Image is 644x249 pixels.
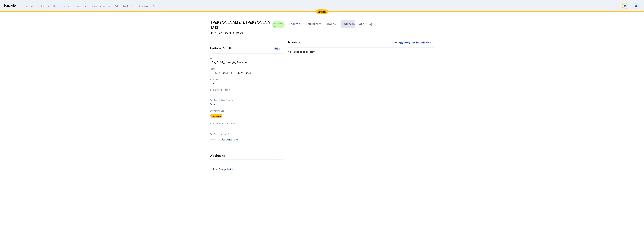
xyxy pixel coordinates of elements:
p: Is Active [210,78,283,81]
a: Producers [341,19,355,28]
span: Products [288,23,300,25]
div: Producers [22,4,35,8]
div: Sandbox [316,9,328,14]
div: Quotes [40,4,49,8]
h4: Platform Details [210,46,234,51]
p: Is platform on ID Service? [210,122,283,125]
img: Herald Logo [4,4,16,8]
p: - [210,92,283,96]
span: Enabled [274,22,283,28]
button: Add Product Permission [391,39,435,46]
p: false [210,102,283,106]
button: Regenerate [219,136,246,143]
div: Submissions [53,4,69,8]
p: [PERSON_NAME] & [PERSON_NAME] [210,71,283,75]
p: pfm_fci4_crum_&_forster [210,60,283,64]
p: pfm_fci4_crum_&_forster [211,31,285,34]
div: Sandbox [210,114,222,118]
div: Field Schemas [92,4,110,8]
h4: Webhooks [210,153,226,158]
div: Edit [274,46,280,50]
p: Environments [210,109,283,112]
a: Distributors [305,19,321,28]
p: Inscipher Api Token [210,88,283,91]
span: Groups [326,23,336,25]
p: Api Key (Encrypted) [210,132,283,135]
span: Regenerate [222,138,238,141]
h3: [PERSON_NAME] & [PERSON_NAME] [211,19,285,30]
button: Resources dropdown menu [138,4,156,8]
td: No Records to display [288,48,434,56]
div: Add Product Permission [394,40,432,45]
div: Parameters [73,4,88,8]
p: Dev Portal Beta Access [210,99,283,102]
button: Edit [271,45,283,52]
a: Groups [326,19,336,28]
p: true [210,81,283,85]
p: true [210,126,283,129]
p: Name [210,67,283,70]
p: ID [210,57,283,60]
a: Products [288,19,300,28]
mat-icon: add [394,40,398,45]
div: Add Endpoint + [213,167,234,171]
span: Distributors [305,23,321,25]
a: Audit Log [359,19,373,28]
button: internal dropdown menu [114,4,134,8]
h4: Products [288,40,300,45]
span: Audit Log [359,23,373,25]
span: Producers [341,23,355,25]
button: Add Endpoint + [210,166,237,172]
